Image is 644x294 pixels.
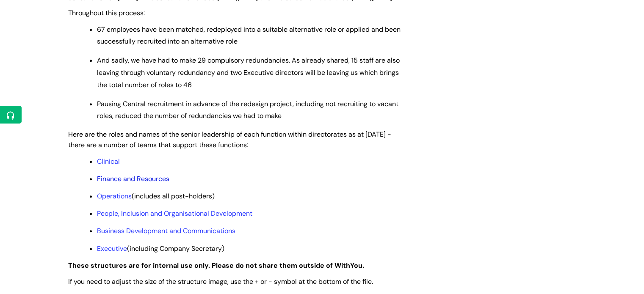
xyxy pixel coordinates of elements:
[97,157,120,166] a: Clinical
[97,192,132,201] a: Operations
[97,55,403,91] p: And sadly, we have had to make 29 compulsory redundancies. As already shared, 15 staff are also l...
[68,8,145,17] span: Throughout this process:
[97,209,252,218] a: People, Inclusion and Organisational Development
[97,192,215,201] span: (includes all post-holders)
[68,261,364,270] strong: These structures are for internal use only. Please do not share them outside of WithYou.
[97,24,403,48] p: 67 employees have been matched, redeployed into a suitable alternative role or applied and been s...
[97,174,169,183] a: Finance and Resources
[68,277,373,286] span: If you need to adjust the size of the structure image, use the + or - symbol at the bottom of the...
[97,244,127,253] a: Executive
[68,130,391,149] span: Here are the roles and names of the senior leadership of each function within directorates as at ...
[97,98,403,123] p: Pausing Central recruitment in advance of the redesign project, including not recruiting to vacan...
[97,226,235,235] a: Business Development and Communications
[97,244,224,253] span: (including Company Secretary)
